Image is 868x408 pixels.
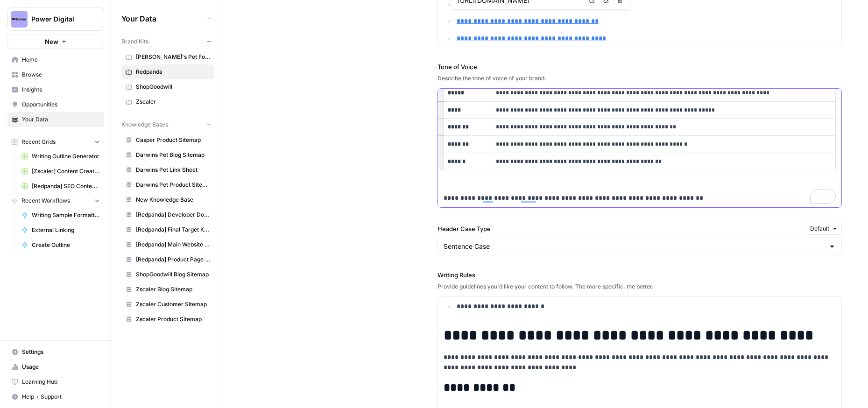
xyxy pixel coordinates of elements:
a: Writing Sample Formatter [17,208,104,223]
a: [PERSON_NAME]'s Pet Food [121,49,214,64]
button: Recent Workflows [7,194,104,208]
a: Settings [7,345,104,359]
span: Brand Kits [121,37,148,46]
a: New Knowledge Base [121,192,214,207]
a: Browse [7,67,104,82]
span: Power Digital [31,14,88,24]
span: Knowledge Bases [121,120,168,129]
a: [Redpanda] Final Target Keywords [121,222,214,237]
a: Insights [7,82,104,97]
a: External Linking [17,223,104,238]
a: ShopGoodwill [121,79,214,94]
span: New [45,37,58,46]
a: Writing Outline Generator [17,149,104,164]
span: Settings [22,348,100,356]
span: [Redpanda] Final Target Keywords [136,225,210,234]
span: New Knowledge Base [136,196,210,204]
span: Darwins Pet Blog Sitemap [136,151,210,159]
span: Writing Outline Generator [32,152,100,161]
span: [Redpanda] Main Website Blog Sitemap [136,240,210,249]
span: Recent Workflows [21,197,70,205]
a: Opportunities [7,97,104,112]
a: ShopGoodwill Blog Sitemap [121,267,214,282]
a: Learning Hub [7,374,104,389]
span: Darwins Pet Link Sheet [136,166,210,174]
label: Header Case Type [438,224,802,233]
a: Darwins Pet Blog Sitemap [121,148,214,162]
a: Zscaler Product Sitemap [121,312,214,327]
span: Learning Hub [22,378,100,386]
span: Darwins Pet Product Sitemap [136,181,210,189]
span: Redpanda [136,68,210,76]
span: Zscaler Customer Sitemap [136,300,210,309]
label: Writing Rules [438,270,842,280]
a: Casper Product Sitemap [121,133,214,148]
input: Sentence Case [444,242,825,251]
div: Describe the tone of voice of your brand. [438,74,842,83]
a: Usage [7,359,104,374]
a: Create Outline [17,238,104,253]
span: Your Data [22,115,100,124]
span: [Redpanda] SEO Content Creation [32,182,100,190]
span: Writing Sample Formatter [32,211,100,219]
span: Insights [22,85,100,94]
button: Default [806,223,842,235]
a: Zscaler Customer Sitemap [121,297,214,312]
a: [Redpanda] Product Page Sitemap [121,252,214,267]
label: Tone of Voice [438,62,842,71]
span: [PERSON_NAME]'s Pet Food [136,53,210,61]
span: Browse [22,70,100,79]
a: Darwins Pet Product Sitemap [121,177,214,192]
div: Provide guidelines you'd like your content to follow. The more specific, the better. [438,282,842,291]
span: [Redpanda] Product Page Sitemap [136,255,210,264]
span: [Zscaler] Content Creation [32,167,100,176]
span: Casper Product Sitemap [136,136,210,144]
button: Help + Support [7,389,104,404]
button: Recent Grids [7,135,104,149]
span: External Linking [32,226,100,234]
span: Default [810,225,829,233]
a: [Zscaler] Content Creation [17,164,104,179]
img: Power Digital Logo [11,11,28,28]
span: Help + Support [22,393,100,401]
span: [Redpanda] Developer Docs Blog Sitemap [136,211,210,219]
button: New [7,35,104,49]
span: Usage [22,363,100,371]
span: Opportunities [22,100,100,109]
span: ShopGoodwill Blog Sitemap [136,270,210,279]
span: Zscaler [136,98,210,106]
a: Your Data [7,112,104,127]
a: [Redpanda] SEO Content Creation [17,179,104,194]
a: Redpanda [121,64,214,79]
a: [Redpanda] Developer Docs Blog Sitemap [121,207,214,222]
div: To enrich screen reader interactions, please activate Accessibility in Grammarly extension settings [438,30,841,207]
a: [Redpanda] Main Website Blog Sitemap [121,237,214,252]
span: Home [22,56,100,64]
span: Recent Grids [21,138,56,146]
span: Create Outline [32,241,100,249]
span: ShopGoodwill [136,83,210,91]
a: Zscaler Blog Sitemap [121,282,214,297]
button: Workspace: Power Digital [7,7,104,31]
span: Zscaler Product Sitemap [136,315,210,324]
a: Darwins Pet Link Sheet [121,162,214,177]
span: Your Data [121,13,203,24]
span: Zscaler Blog Sitemap [136,285,210,294]
a: Home [7,52,104,67]
a: Zscaler [121,94,214,109]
